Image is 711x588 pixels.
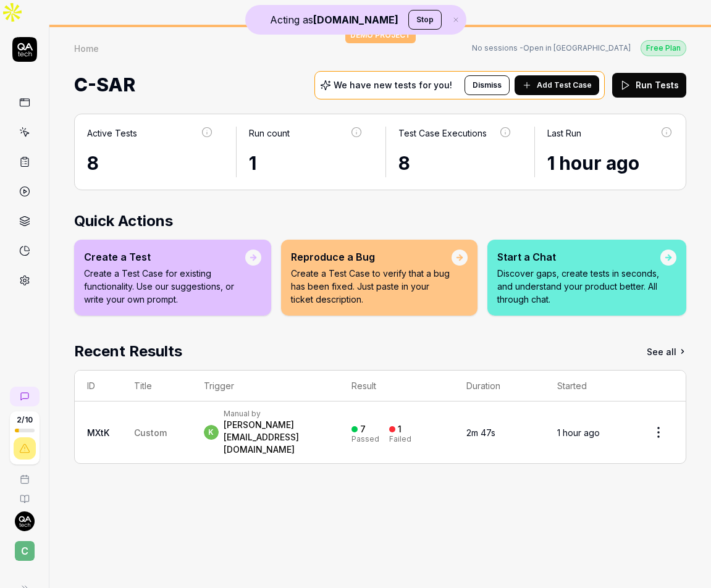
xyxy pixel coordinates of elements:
th: Result [339,371,454,401]
div: Failed [389,435,411,443]
div: Test Case Executions [398,127,487,140]
button: Add Test Case [515,75,599,95]
span: k [204,425,219,440]
p: We have new tests for you! [334,81,452,90]
a: Documentation [5,484,44,504]
button: C [5,531,44,563]
th: Started [545,371,631,401]
button: Free Plan [641,40,686,56]
th: ID [75,371,122,401]
img: 7ccf6c19-61ad-4a6c-8811-018b02a1b829.jpg [15,511,35,531]
p: Discover gaps, create tests in seconds, and understand your product better. All through chat. [497,267,660,306]
span: C [15,541,35,561]
button: Stop [408,10,442,30]
div: 7 [360,424,366,435]
div: 8 [398,149,512,177]
div: Passed [351,435,379,443]
div: Create a Test [84,250,245,264]
time: 2m 47s [466,427,495,438]
div: Run count [249,127,290,140]
span: No sessions - [472,43,523,52]
span: Custom [134,427,167,438]
button: Dismiss [465,75,510,95]
div: Home [74,42,99,54]
div: Active Tests [87,127,137,140]
th: Duration [454,371,545,401]
time: 1 hour ago [547,152,639,174]
div: Reproduce a Bug [291,250,452,264]
p: Create a Test Case for existing functionality. Use our suggestions, or write your own prompt. [84,267,245,306]
div: 1 [398,424,402,435]
p: Create a Test Case to verify that a bug has been fixed. Just paste in your ticket description. [291,267,452,306]
a: MXtK [87,427,109,438]
span: Add Test Case [537,80,592,91]
a: No sessions -Open in [GEOGRAPHIC_DATA] [472,43,631,54]
a: Book a call with us [5,464,44,484]
th: Title [122,371,191,401]
time: 1 hour ago [557,427,600,438]
div: Manual by [224,409,327,419]
a: See all [647,340,686,363]
div: 1 [249,149,363,177]
span: C-SAR [74,69,135,101]
div: Last Run [547,127,581,140]
div: Start a Chat [497,250,660,264]
button: Run Tests [612,73,686,98]
h2: Quick Actions [74,210,686,232]
a: New conversation [10,387,40,406]
div: 8 [87,149,214,177]
span: 2 / 10 [17,416,33,424]
th: Trigger [191,371,339,401]
div: [PERSON_NAME][EMAIL_ADDRESS][DOMAIN_NAME] [224,419,327,456]
h2: Recent Results [74,340,182,363]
